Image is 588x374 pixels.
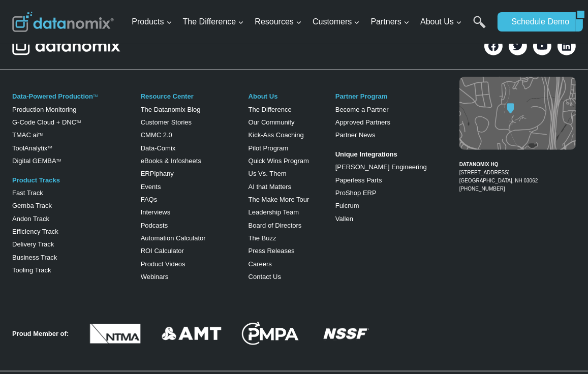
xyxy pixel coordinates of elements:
span: About Us [420,15,462,28]
a: Approved Partners [335,118,390,126]
a: The Buzz [249,234,276,242]
a: Careers [249,260,272,268]
a: Fulcrum [335,202,359,209]
a: Press Releases [249,247,295,255]
a: Data-Comix [141,144,176,152]
img: Datanomix Logo [12,33,124,55]
a: Partner Program [335,92,388,100]
strong: Proud Member of: [12,330,69,337]
a: Schedule Demo [498,12,576,32]
a: Resource Center [141,92,194,100]
a: Become a Partner [335,106,389,113]
a: The Datanomix Blog [141,106,201,113]
a: [PERSON_NAME] Engineering [335,163,427,171]
a: FAQs [141,196,158,203]
a: Kick-Ass Coaching [249,131,304,139]
a: ROI Calculator [141,247,184,255]
a: Automation Calculator [141,234,206,242]
a: Search [473,16,486,39]
a: Fast Track [12,189,43,197]
a: Production Monitoring [12,106,76,113]
a: Board of Directors [249,222,302,229]
nav: Primary Navigation [128,6,492,39]
a: Product Tracks [12,176,60,184]
a: Interviews [141,208,171,216]
a: [STREET_ADDRESS][GEOGRAPHIC_DATA], NH 03062 [459,170,538,183]
a: Quick Wins Program [249,157,309,165]
a: Business Track [12,254,57,261]
a: Partner News [335,131,376,139]
a: Data-Powered Production [12,92,93,100]
a: Us Vs. Them [249,170,287,177]
a: ERPiphany [141,170,174,177]
a: G-Code Cloud + DNCTM [12,118,81,126]
a: Webinars [141,273,169,280]
a: About Us [249,92,278,100]
a: Contact Us [249,273,281,280]
a: eBooks & Infosheets [141,157,201,165]
a: Andon Track [12,215,49,223]
strong: Unique Integrations [335,150,397,158]
a: TMAC aiTM [12,131,43,139]
a: ToolAnalytix [12,144,47,152]
a: CMMC 2.0 [141,131,172,139]
a: TM [47,145,52,149]
a: Product Videos [141,260,185,268]
a: Gemba Track [12,202,52,209]
span: Partners [371,15,410,28]
strong: DATANOMIX HQ [459,162,499,167]
sup: TM [56,159,61,162]
figcaption: [PHONE_NUMBER] [459,152,576,193]
sup: TM [38,133,43,136]
a: AI that Matters [249,183,292,191]
a: ProShop ERP [335,189,377,197]
a: Podcasts [141,222,168,229]
a: Tooling Track [12,266,51,274]
span: Resources [255,15,301,28]
a: Vallen [335,215,353,223]
img: Datanomix map image [459,77,576,150]
span: Customers [313,15,360,28]
a: Delivery Track [12,240,54,248]
a: The Make More Tour [249,196,310,203]
a: The Difference [249,106,292,113]
span: The Difference [183,15,244,28]
a: Paperless Parts [335,176,382,184]
span: Products [132,15,172,28]
a: Digital GEMBATM [12,157,61,165]
a: Leadership Team [249,208,299,216]
img: Datanomix [12,12,114,32]
sup: TM [76,120,81,123]
a: Our Community [249,118,295,126]
a: Efficiency Track [12,228,58,235]
a: TM [93,94,98,98]
a: Customer Stories [141,118,192,126]
a: Pilot Program [249,144,289,152]
a: Events [141,183,161,191]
